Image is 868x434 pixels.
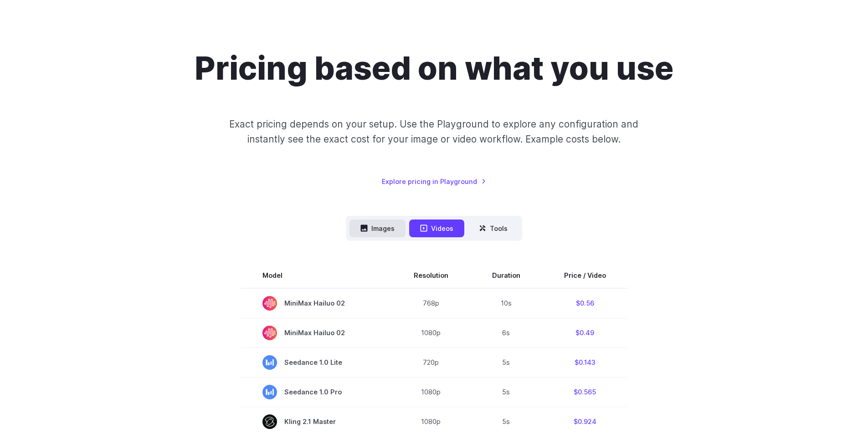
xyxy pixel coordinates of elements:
[392,377,470,407] td: 1080p
[542,318,628,347] td: $0.49
[382,176,486,187] a: Explore pricing in Playground
[241,263,392,288] th: Model
[409,220,464,237] button: Videos
[470,263,542,288] th: Duration
[262,326,370,340] span: MiniMax Hailuo 02
[470,377,542,407] td: 5s
[392,347,470,377] td: 720p
[470,318,542,347] td: 6s
[470,288,542,318] td: 10s
[468,220,519,237] button: Tools
[392,263,470,288] th: Resolution
[262,414,370,429] span: Kling 2.1 Master
[470,347,542,377] td: 5s
[542,377,628,407] td: $0.565
[349,220,406,237] button: Images
[195,49,673,87] h1: Pricing based on what you use
[212,117,656,147] p: Exact pricing depends on your setup. Use the Playground to explore any configuration and instantl...
[542,347,628,377] td: $0.143
[262,385,370,399] span: Seedance 1.0 Pro
[542,263,628,288] th: Price / Video
[542,288,628,318] td: $0.56
[392,318,470,347] td: 1080p
[392,288,470,318] td: 768p
[262,355,370,370] span: Seedance 1.0 Lite
[262,296,370,311] span: MiniMax Hailuo 02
